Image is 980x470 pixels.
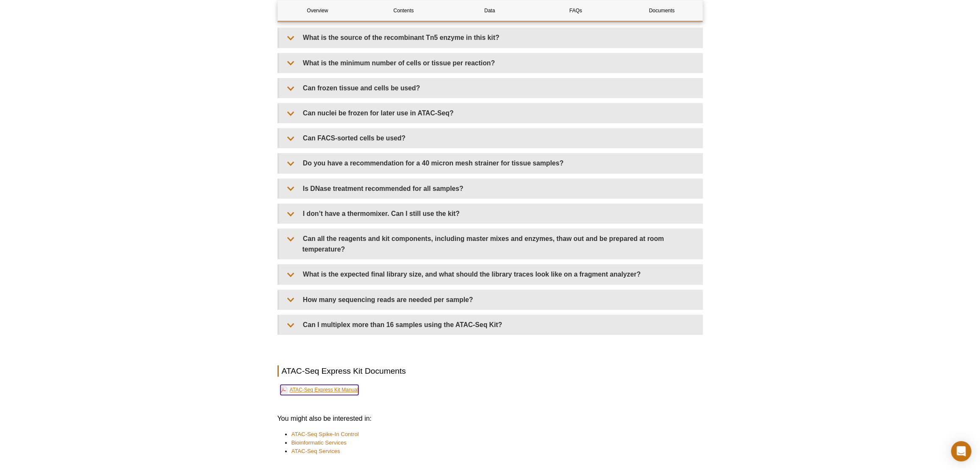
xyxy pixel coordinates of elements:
[279,229,702,259] summary: Can all the reagents and kit components, including master mixes and enzymes, thaw out and be prep...
[278,414,703,424] h3: You might also be interested in:
[450,0,530,21] a: Data
[279,53,702,73] summary: What is the minimum number of cells or tissue per reaction?
[279,290,702,309] summary: How many sequencing reads are needed per sample?
[279,78,702,98] summary: Can frozen tissue and cells be used?
[279,28,702,47] summary: What is the source of the recombinant Tn5 enzyme in this kit?
[280,385,358,395] a: ATAC-Seq Express Kit Manual
[292,447,340,456] a: ATAC-Seq Services
[364,0,444,21] a: Contents
[951,441,972,462] div: Open Intercom Messenger
[622,0,702,21] a: Documents
[279,154,702,173] summary: Do you have a recommendation for a 40 micron mesh strainer for tissue samples?
[278,0,358,21] a: Overview
[279,315,702,334] summary: Can I multiplex more than 16 samples using the ATAC-Seq Kit?
[279,104,702,123] summary: Can nuclei be frozen for later use in ATAC-Seq?
[278,365,703,377] h2: ATAC-Seq Express Kit Documents
[279,204,702,223] summary: I don’t have a thermomixer. Can I still use the kit?
[292,430,359,439] a: ATAC-Seq Spike-In Control
[279,179,702,198] summary: Is DNase treatment recommended for all samples?
[292,439,347,447] a: Bioinformatic Services
[279,265,702,284] summary: What is the expected final library size, and what should the library traces look like on a fragme...
[536,0,616,21] a: FAQs
[279,129,702,148] summary: Can FACS-sorted cells be used?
